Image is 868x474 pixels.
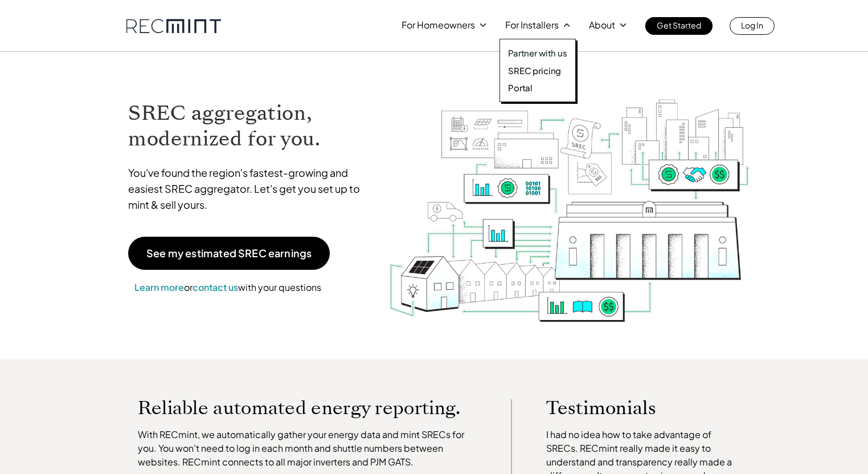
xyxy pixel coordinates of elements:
p: Get Started [657,17,701,33]
a: Learn more [134,281,184,293]
a: Partner with us [508,47,567,59]
p: See my estimated SREC earnings [146,248,312,258]
a: contact us [193,281,238,293]
a: Get Started [645,17,713,35]
p: Reliable automated energy reporting. [138,399,477,416]
p: Log In [741,17,763,33]
a: Portal [508,82,567,94]
p: For Installers [505,17,559,33]
p: or with your questions [128,280,327,295]
p: SREC pricing [508,65,561,76]
img: RECmint value cycle [388,69,751,325]
p: Portal [508,82,533,94]
p: Testimonials [546,399,716,416]
a: SREC pricing [508,65,567,76]
a: Log In [730,17,775,35]
h1: SREC aggregation, modernized for you. [128,100,371,152]
p: About [589,17,615,33]
p: For Homeowners [402,17,475,33]
a: See my estimated SREC earnings [128,237,330,270]
p: You've found the region's fastest-growing and easiest SREC aggregator. Let's get you set up to mi... [128,165,371,213]
p: With RECmint, we automatically gather your energy data and mint SRECs for you. You won't need to ... [138,428,477,469]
